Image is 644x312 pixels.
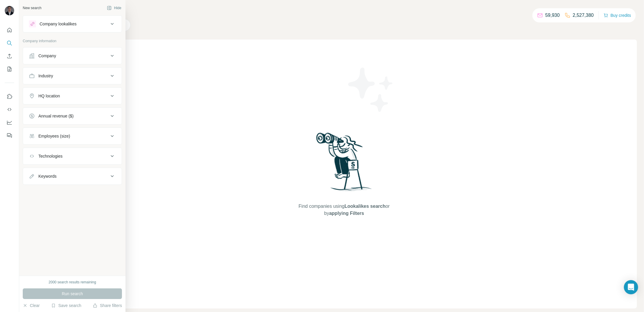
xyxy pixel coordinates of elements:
div: Company [38,53,56,59]
button: Share filters [93,303,122,308]
button: Industry [23,69,122,83]
div: Annual revenue ($) [38,113,74,119]
div: Industry [38,73,53,79]
img: Surfe Illustration - Stars [344,63,397,116]
button: Employees (size) [23,129,122,143]
img: Surfe Illustration - Woman searching with binoculars [314,131,375,197]
h4: Search [51,7,637,15]
div: New search [23,5,41,11]
span: applying Filters [329,211,364,216]
div: Technologies [38,153,63,159]
button: Clear [23,303,40,308]
div: Open Intercom Messenger [624,280,638,294]
p: Company information [23,38,122,44]
button: Technologies [23,149,122,163]
button: Keywords [23,169,122,183]
div: Keywords [38,173,56,179]
div: Company lookalikes [40,21,76,27]
button: Company lookalikes [23,17,122,31]
button: Quick start [5,25,14,35]
button: Use Surfe on LinkedIn [5,91,14,102]
button: Dashboard [5,117,14,128]
span: Find companies using or by [297,203,391,217]
button: Save search [51,303,81,308]
button: My lists [5,64,14,74]
button: HQ location [23,89,122,103]
button: Company [23,49,122,63]
button: Buy credits [604,11,631,19]
div: HQ location [38,93,60,99]
p: 2,527,380 [573,12,594,19]
div: 2000 search results remaining [49,280,96,285]
img: Avatar [5,6,14,15]
div: Employees (size) [38,133,70,139]
span: Lookalikes search [345,204,386,209]
button: Feedback [5,130,14,141]
button: Hide [103,4,125,12]
button: Annual revenue ($) [23,109,122,123]
button: Enrich CSV [5,51,14,61]
p: 59,930 [545,12,560,19]
button: Use Surfe API [5,104,14,115]
button: Search [5,38,14,48]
